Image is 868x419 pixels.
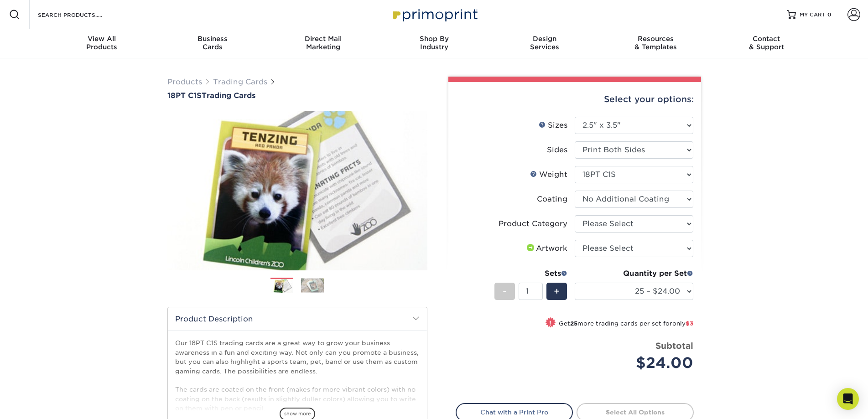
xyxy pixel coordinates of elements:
a: BusinessCards [157,29,268,58]
div: Industry [379,35,489,51]
span: Design [489,35,600,43]
span: Business [157,35,268,43]
span: View All [47,35,157,43]
a: Products [167,78,202,86]
div: Select your options: [456,82,694,117]
span: Resources [600,35,711,43]
div: & Templates [600,35,711,51]
img: Trading Cards 01 [270,278,293,294]
img: Primoprint [389,5,480,24]
span: 0 [827,11,832,18]
span: Contact [711,35,822,43]
iframe: Google Customer Reviews [2,391,78,416]
div: Sets [494,268,567,279]
span: Shop By [379,35,489,43]
strong: 25 [570,320,577,327]
h2: Product Description [168,307,427,331]
div: $24.00 [582,352,693,374]
img: Trading Cards 02 [301,278,324,292]
div: & Support [711,35,822,51]
a: 18PT C1STrading Cards [167,91,427,100]
a: Resources& Templates [600,29,711,58]
span: only [672,320,693,327]
div: Sides [547,145,567,155]
p: Our 18PT C1S trading cards are a great way to grow your business awareness in a fun and exciting ... [175,338,420,413]
div: Open Intercom Messenger [837,388,859,410]
span: $3 [686,320,693,327]
span: Direct Mail [268,35,379,43]
span: - [503,285,507,298]
span: MY CART [800,11,826,19]
strong: Subtotal [655,341,693,351]
a: Shop ByIndustry [379,29,489,58]
div: Artwork [525,243,567,254]
span: 18PT C1S [167,91,202,100]
div: Products [47,35,157,51]
span: ! [549,318,551,328]
div: Weight [530,169,567,180]
div: Quantity per Set [575,268,693,279]
a: Contact& Support [711,29,822,58]
small: Get more trading cards per set for [559,320,693,329]
input: SEARCH PRODUCTS..... [37,9,126,20]
div: Cards [157,35,268,51]
a: DesignServices [489,29,600,58]
div: Coating [537,194,567,205]
h1: Trading Cards [167,91,427,100]
div: Product Category [499,218,567,229]
div: Sizes [539,120,567,131]
div: Services [489,35,600,51]
div: Marketing [268,35,379,51]
a: View AllProducts [47,29,157,58]
span: + [554,285,560,298]
a: Direct MailMarketing [268,29,379,58]
a: Trading Cards [213,78,267,86]
img: 18PT C1S 01 [167,101,427,280]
